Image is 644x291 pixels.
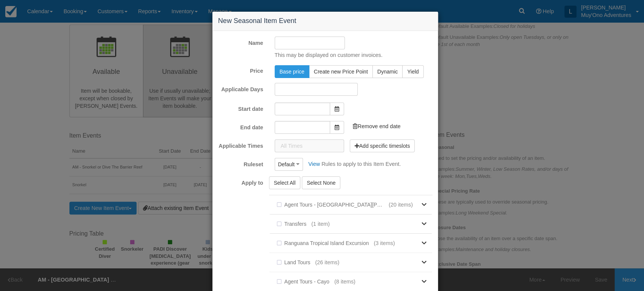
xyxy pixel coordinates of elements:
[275,65,309,78] button: Base price
[275,276,334,287] label: Agent Tours - Cayo
[402,65,424,78] button: Yield
[275,158,303,171] button: Default
[278,161,295,168] span: Default
[212,158,269,168] label: Ruleset
[374,239,395,247] span: (3 items)
[321,160,401,168] p: Rules to apply to this Item Event.
[334,278,355,286] span: (8 items)
[212,103,269,113] label: Start date
[269,51,433,59] p: This may be displayed on customer invoices.
[350,120,404,132] a: Remove end date
[350,139,415,152] button: Add specific timeslots
[309,65,373,78] button: Create new Price Point
[315,259,339,266] span: (26 items)
[212,64,269,75] label: Price
[314,69,368,75] span: Create new Price Point
[212,37,269,47] label: Name
[311,220,330,228] span: (1 item)
[275,218,312,230] label: Transfers
[280,69,304,75] span: Base price
[377,69,398,75] span: Dynamic
[212,121,269,132] label: End date
[275,257,315,268] label: Land Tours
[372,65,403,78] button: Dynamic
[269,176,301,189] button: Select All
[407,69,419,75] span: Yield
[389,201,413,209] span: (20 items)
[212,176,269,187] label: Apply to
[304,161,320,167] a: View
[212,83,269,93] label: Applicable Days
[212,139,269,150] label: Applicable Times
[218,17,432,25] h4: New Seasonal Item Event
[275,199,389,210] span: Agent Tours - San Pedro/Caye Caulker/Belize City Tours
[275,237,374,249] label: Ranguana Tropical Island Excursion
[302,176,340,189] button: Select None
[275,199,389,210] label: Agent Tours - [GEOGRAPHIC_DATA][PERSON_NAME] Caulker/[GEOGRAPHIC_DATA] City Tours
